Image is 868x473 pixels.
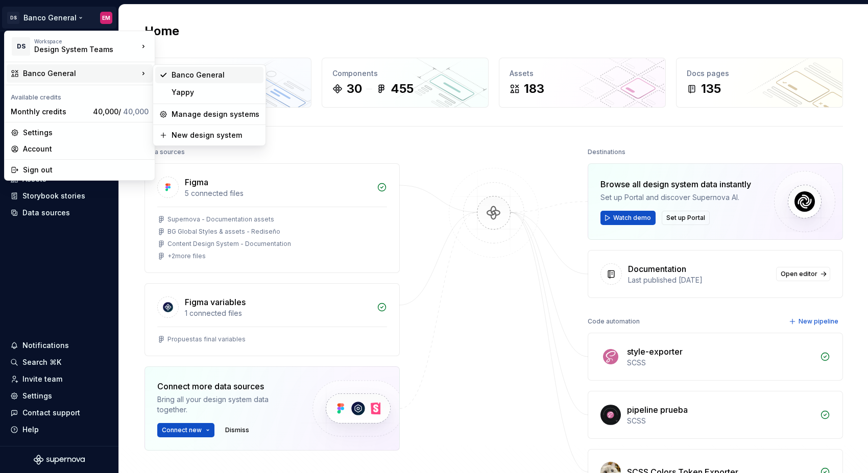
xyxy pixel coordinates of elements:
[23,144,149,154] div: Account
[34,38,138,44] div: Workspace
[11,107,89,117] div: Monthly credits
[7,87,153,104] div: Available credits
[23,128,149,138] div: Settings
[172,70,259,80] div: Banco General
[23,165,149,175] div: Sign out
[12,37,30,56] div: DS
[172,130,259,140] div: New design system
[23,68,138,79] div: Banco General
[123,107,149,116] span: 40,000
[172,87,259,97] div: Yappy
[172,109,259,119] div: Manage design systems
[34,44,121,55] div: Design System Teams
[93,107,149,116] span: 40,000 /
